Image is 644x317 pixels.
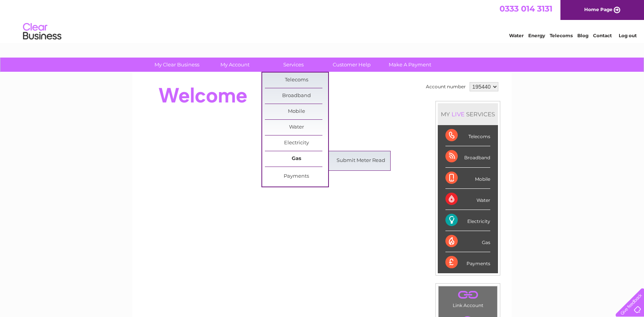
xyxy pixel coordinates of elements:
a: Water [509,33,524,38]
a: Gas [265,151,328,167]
a: Electricity [265,135,328,151]
a: Broadband [265,88,328,104]
div: Electricity [445,210,490,231]
a: Energy [528,33,545,38]
a: 0333 014 3131 [499,4,552,13]
td: Link Account [438,286,498,310]
div: MY SERVICES [438,103,498,125]
a: Services [262,58,325,72]
a: Blog [577,33,588,38]
a: Make A Payment [378,58,442,72]
a: Log out [619,33,637,38]
a: My Clear Business [145,58,209,72]
a: Customer Help [320,58,383,72]
a: Telecoms [265,73,328,88]
a: Submit Meter Read [329,153,393,168]
div: Broadband [445,146,490,167]
div: Mobile [445,168,490,189]
a: . [440,288,495,302]
a: My Account [204,58,267,72]
div: Gas [445,231,490,252]
td: Account number [424,80,468,93]
a: Mobile [265,104,328,119]
a: Payments [265,169,328,184]
a: Telecoms [550,33,573,38]
div: Water [445,189,490,210]
a: Contact [593,33,612,38]
div: LIVE [450,111,466,118]
a: Water [265,120,328,135]
img: logo.png [23,20,62,43]
div: Clear Business is a trading name of Verastar Limited (registered in [GEOGRAPHIC_DATA] No. 3667643... [141,4,504,37]
div: Telecoms [445,125,490,146]
div: Payments [445,252,490,273]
